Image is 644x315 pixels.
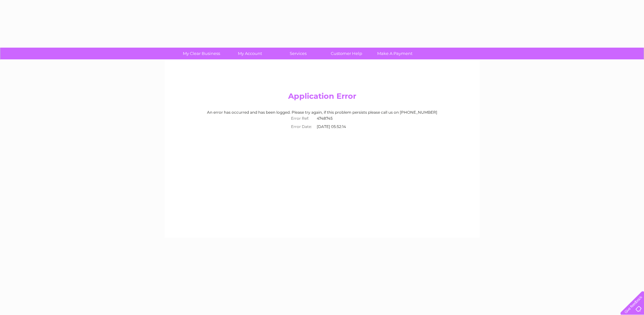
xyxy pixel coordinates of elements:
[272,48,324,59] a: Services
[171,110,474,131] div: An error has occurred and has been logged. Please try again, if this problem persists please call...
[224,48,276,59] a: My Account
[320,48,373,59] a: Customer Help
[369,48,421,59] a: Make A Payment
[288,114,315,123] th: Error Ref:
[171,92,474,104] h2: Application Error
[288,123,315,131] th: Error Date:
[315,123,356,131] td: [DATE] 05:52:14
[175,48,228,59] a: My Clear Business
[315,114,356,123] td: 4748745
